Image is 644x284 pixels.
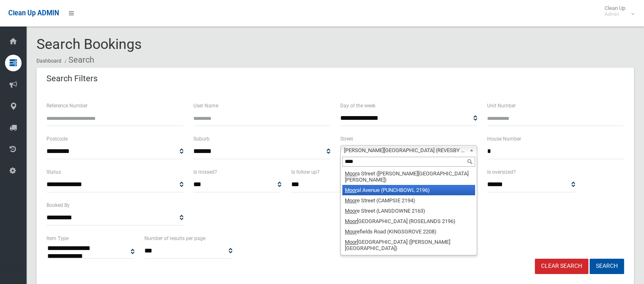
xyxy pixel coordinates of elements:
button: Search [590,259,624,274]
em: Moor [345,197,357,204]
li: a Street ([PERSON_NAME][GEOGRAPHIC_DATA][PERSON_NAME]) [342,168,475,185]
em: Moor [345,170,357,177]
span: [PERSON_NAME][GEOGRAPHIC_DATA] (REVESBY 2212) [344,146,466,155]
label: Unit Number [487,101,516,110]
a: Clear Search [535,259,588,274]
label: Is oversized? [487,167,516,177]
header: Search Filters [37,70,107,87]
li: [GEOGRAPHIC_DATA] ([PERSON_NAME][GEOGRAPHIC_DATA]) [342,237,475,253]
label: Street [340,134,353,143]
em: Moor [345,187,357,193]
li: [GEOGRAPHIC_DATA] (ROSELANDS 2196) [342,216,475,226]
a: Dashboard [37,58,61,64]
li: al Avenue (PUNCHBOWL 2196) [342,185,475,195]
label: Is follow up? [291,167,320,177]
em: Moor [345,218,357,224]
label: Is missed? [193,167,217,177]
span: Search Bookings [37,36,142,52]
li: e Street (LANSDOWNE 2163) [342,206,475,216]
em: Moor [345,208,357,214]
label: Status [46,167,61,177]
span: Clean Up [600,5,634,17]
li: e Street (CAMPSIE 2194) [342,195,475,206]
em: Moor [345,228,357,235]
li: efields Road (KINGSGROVE 2208) [342,226,475,237]
label: Day of the week [340,101,376,110]
label: Number of results per page [144,234,205,243]
li: Search [63,52,94,68]
em: Moor [345,239,357,245]
label: Suburb [193,134,210,143]
label: Reference Number [46,101,88,110]
label: Postcode [46,134,68,143]
label: Item Type [46,234,68,243]
label: User Name [193,101,218,110]
span: Clean Up ADMIN [8,9,59,17]
label: Booked By [46,201,70,210]
label: House Number [487,134,521,143]
small: Admin [605,11,625,17]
